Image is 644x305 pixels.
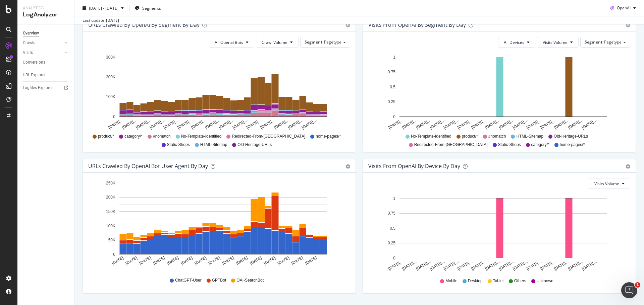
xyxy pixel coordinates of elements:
[445,278,457,284] span: Mobile
[388,241,396,245] text: 0.25
[89,5,118,11] span: [DATE] - [DATE]
[537,37,579,48] button: Visits Volume
[514,278,526,284] span: Others
[235,255,249,266] text: [DATE]
[98,134,114,139] span: product/*
[152,255,166,266] text: [DATE]
[393,55,395,60] text: 1
[560,142,585,148] span: home-pages/*
[106,55,115,60] text: 300K
[106,75,115,79] text: 200K
[23,30,39,37] div: Overview
[368,163,460,169] div: Visits From OpenAI By Device By Day
[390,226,395,231] text: 0.5
[23,49,63,56] a: Visits
[209,37,254,48] button: All Openai Bots
[108,238,115,242] text: 50K
[368,194,628,272] div: A chart.
[113,252,115,257] text: 0
[277,255,290,266] text: [DATE]
[585,39,602,45] span: Segment
[106,224,115,228] text: 100K
[388,211,396,216] text: 0.75
[393,196,395,201] text: 1
[125,255,138,266] text: [DATE]
[635,282,640,288] span: 1
[23,40,35,47] div: Crawls
[368,21,466,28] div: Visits from OpenAI By Segment By Day
[167,142,190,148] span: Static-Shops
[111,255,124,266] text: [DATE]
[304,255,318,266] text: [DATE]
[200,142,227,148] span: HTML-Sitemap
[516,134,543,139] span: HTML-Sitemap
[180,255,194,266] text: [DATE]
[543,40,568,45] span: Visits Volume
[249,255,263,266] text: [DATE]
[237,142,272,148] span: Old-Heritage-URLs
[324,39,341,45] span: Pagetype
[23,49,33,56] div: Visits
[80,3,126,13] button: [DATE] - [DATE]
[256,37,299,48] button: Crawl Volume
[498,142,521,148] span: Static-Shops
[604,39,622,45] span: Pagetype
[113,115,115,119] text: 0
[23,11,69,19] div: LogAnalyzer
[88,21,200,28] div: URLs Crawled by OpenAI By Segment By Day
[393,256,395,260] text: 0
[106,181,115,185] text: 250K
[263,255,276,266] text: [DATE]
[607,3,639,13] button: OpenAI
[594,181,619,186] span: Visits Volume
[262,40,287,45] span: Crawl Volume
[166,255,179,266] text: [DATE]
[617,5,631,11] span: OpenAI
[221,255,235,266] text: [DATE]
[316,134,341,139] span: home-pages/*
[83,17,119,23] div: Last update
[531,142,549,148] span: category/*
[589,178,630,189] button: Visits Volume
[88,53,348,131] svg: A chart.
[181,134,222,139] span: No-Template-Identified
[212,278,226,283] span: GPTBot
[488,134,506,139] span: #nomatch
[345,23,350,27] div: gear
[393,115,395,119] text: 0
[208,255,221,266] text: [DATE]
[175,278,202,283] span: ChatGPT-User
[23,30,69,37] a: Overview
[537,278,553,284] span: Unknown
[493,278,504,284] span: Tablet
[290,255,304,266] text: [DATE]
[215,40,243,45] span: All Openai Bots
[345,164,350,169] div: gear
[621,282,637,298] iframe: Intercom live chat
[106,17,119,23] div: [DATE]
[23,5,69,11] div: Analytics
[106,195,115,200] text: 200K
[142,5,161,11] span: Segments
[23,59,45,66] div: Conversions
[153,134,171,139] span: #nomatch
[194,255,207,266] text: [DATE]
[23,72,46,79] div: URL Explorer
[504,40,524,45] span: All Devices
[232,134,305,139] span: Redirected-From-[GEOGRAPHIC_DATA]
[305,39,322,45] span: Segment
[23,84,69,91] a: Logfiles Explorer
[88,163,208,169] div: URLs Crawled by OpenAI bot User Agent By Day
[139,255,152,266] text: [DATE]
[88,178,348,271] svg: A chart.
[23,40,63,47] a: Crawls
[414,142,488,148] span: Redirected-From-[GEOGRAPHIC_DATA]
[23,72,69,79] a: URL Explorer
[462,134,478,139] span: product/*
[368,53,628,131] svg: A chart.
[124,134,143,139] span: category/*
[106,209,115,214] text: 150K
